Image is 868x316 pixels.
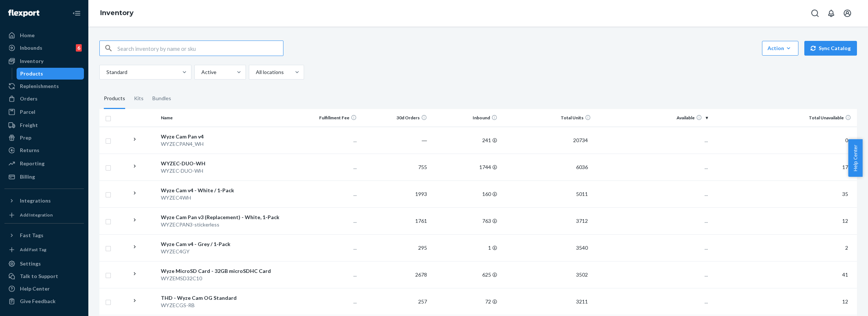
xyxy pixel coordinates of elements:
th: 30d Orders [360,109,430,127]
div: Wyze Cam Pan v3 (Replacement) - White, 1-Pack [161,214,287,221]
ol: breadcrumbs [94,3,140,24]
div: Integrations [20,197,51,204]
button: Open Search Box [808,6,822,21]
button: Close Navigation [69,6,84,21]
div: Help Center [20,285,50,292]
a: Reporting [4,158,84,169]
div: Reporting [20,160,45,167]
a: Add Fast Tag [4,244,84,255]
p: ... [597,298,708,305]
a: Inventory [100,9,134,17]
span: 3211 [573,298,591,305]
div: Inbounds [20,44,42,52]
td: 295 [360,234,430,261]
span: 12 [839,218,851,224]
a: Home [4,29,84,41]
td: 755 [360,154,430,180]
button: Fast Tags [4,229,84,241]
div: WYZECGS-RB [161,302,287,309]
div: 6 [76,44,82,52]
div: Fast Tags [20,232,43,239]
td: 241 [430,127,500,154]
span: 3502 [573,271,591,278]
p: ... [597,244,708,252]
a: Add Integration [4,210,84,220]
th: Total Units [500,109,594,127]
a: Billing [4,171,84,183]
button: Talk to Support [4,270,84,282]
div: Add Fast Tag [20,246,46,253]
td: ― [360,127,430,154]
div: Add Integration [20,212,53,218]
p: ... [597,217,708,225]
div: Action [768,45,793,52]
th: Name [158,109,290,127]
div: WYZEC4GY [161,248,287,255]
input: Search inventory by name or sku [117,41,283,56]
p: ... [597,164,708,171]
td: 72 [430,288,500,315]
div: Wyze MicroSD Card - 32GB microSDHC Card [161,267,287,275]
a: Orders [4,93,84,105]
span: 3540 [573,245,591,251]
button: Open notifications [824,6,839,21]
button: Open account menu [840,6,855,21]
input: Active [201,69,201,76]
th: Total Unavailable [711,109,857,127]
button: Help Center [848,139,862,177]
div: Inventory [20,57,43,65]
span: 20734 [570,137,591,143]
input: All locations [255,69,256,76]
a: Settings [4,258,84,270]
span: 0 [842,137,851,143]
div: Bundles [152,88,171,109]
button: Action [762,41,798,56]
a: Replenishments [4,80,84,92]
th: Fulfillment Fee [289,109,360,127]
div: WYZEC-DUO-WH [161,167,287,175]
img: Flexport logo [8,10,39,17]
div: THD - Wyze Cam OG Standard [161,294,287,302]
div: Wyze Cam Pan v4 [161,133,287,140]
input: Standard [106,69,106,76]
div: WYZEMSD32C10 [161,275,287,282]
p: ... [292,217,357,225]
div: Billing [20,173,35,180]
div: Home [20,32,35,39]
div: Returns [20,147,39,154]
td: 625 [430,261,500,288]
a: Freight [4,119,84,131]
a: Parcel [4,106,84,118]
td: 763 [430,207,500,234]
span: 3712 [573,218,591,224]
td: 160 [430,180,500,207]
div: Talk to Support [20,273,58,280]
div: WYZECPAN4_WH [161,140,287,148]
div: WYZEC4WH [161,194,287,201]
div: Kits [134,88,144,109]
div: Freight [20,122,38,129]
div: Give Feedback [20,298,56,305]
button: Integrations [4,195,84,207]
p: ... [597,137,708,144]
div: Orders [20,95,38,102]
div: WYZEC-DUO-WH [161,160,287,167]
span: 6036 [573,164,591,170]
span: 5011 [573,191,591,197]
a: Products [17,68,84,80]
th: Inbound [430,109,500,127]
button: Sync Catalog [804,41,857,56]
a: Inbounds6 [4,42,84,54]
div: Products [104,88,125,109]
div: Prep [20,134,31,141]
span: Support [15,5,42,12]
div: Products [20,70,43,77]
div: Replenishments [20,82,59,90]
td: 1761 [360,207,430,234]
td: 2678 [360,261,430,288]
p: ... [292,298,357,305]
td: 257 [360,288,430,315]
p: ... [292,190,357,198]
td: 1 [430,234,500,261]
